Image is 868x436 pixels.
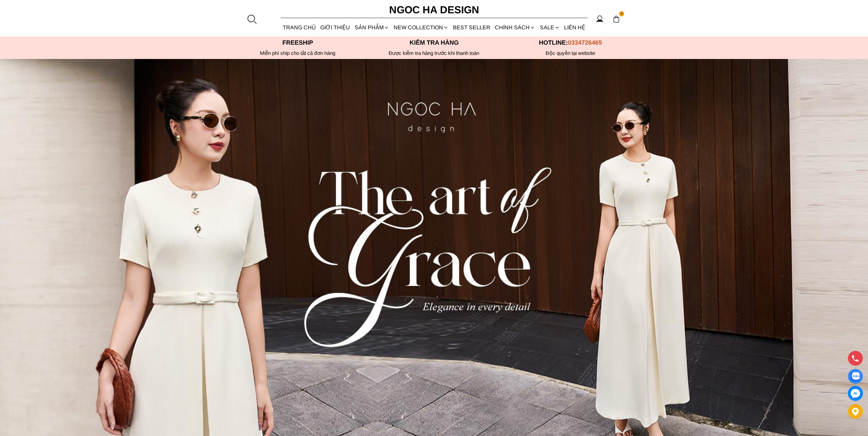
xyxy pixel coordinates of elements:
[230,39,366,46] p: Freeship
[619,11,624,17] span: 0
[493,18,538,36] div: Chính sách
[318,18,352,36] a: GIỚI THIỆU
[410,39,459,46] font: Kiểm tra hàng
[538,18,562,36] a: SALE
[281,18,318,36] a: TRANG CHỦ
[451,18,493,36] a: BEST SELLER
[562,18,587,36] a: LIÊN HỆ
[851,372,859,381] img: Display image
[568,39,602,46] span: 0334726465
[352,18,391,36] div: SẢN PHẨM
[502,50,639,56] h6: Độc quyền tại website
[383,2,485,18] a: Ngoc Ha Design
[366,50,502,56] p: Được kiểm tra hàng trước khi thanh toán
[848,386,863,401] a: messenger
[848,369,863,384] a: Display image
[391,18,451,36] a: NEW COLLECTION
[502,39,639,46] p: Hotline:
[230,50,366,56] div: Miễn phí ship cho tất cả đơn hàng
[613,15,620,23] img: img-CART-ICON-ksit0nf1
